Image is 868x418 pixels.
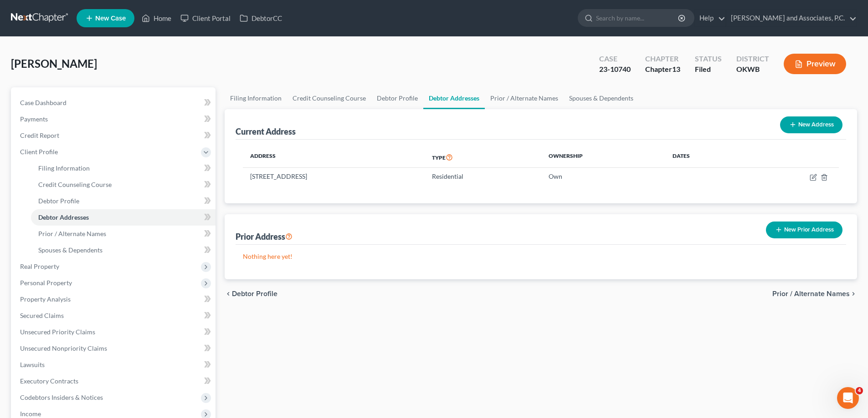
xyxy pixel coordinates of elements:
a: Unsecured Priority Claims [13,324,216,340]
a: Property Analysis [13,291,216,307]
div: Case [599,54,631,64]
a: Credit Counseling Course [287,87,371,109]
a: Payments [13,111,216,127]
a: Spouses & Dependents [31,242,216,258]
div: Chapter [645,54,680,64]
span: 13 [672,65,680,73]
a: Debtor Addresses [423,87,485,109]
a: Lawsuits [13,357,216,373]
button: chevron_left Debtor Profile [225,290,277,297]
a: Unsecured Nonpriority Claims [13,340,216,357]
a: Client Portal [176,10,235,26]
span: Property Analysis [20,295,71,303]
span: Prior / Alternate Names [772,290,850,297]
a: Spouses & Dependents [564,87,639,109]
div: Status [695,54,722,64]
a: Filing Information [225,87,287,109]
i: chevron_right [850,290,857,297]
a: Prior / Alternate Names [31,226,216,242]
iframe: Intercom live chat [837,387,859,409]
a: Credit Report [13,127,216,144]
span: Unsecured Nonpriority Claims [20,344,107,352]
button: Preview [784,54,846,74]
th: Dates [665,147,746,168]
span: Filing Information [38,164,90,172]
input: Search by name... [596,10,679,26]
a: Debtor Profile [31,193,216,209]
span: Case Dashboard [20,99,67,106]
span: Credit Report [20,131,59,139]
span: Secured Claims [20,312,64,319]
p: Nothing here yet! [243,252,839,261]
div: Prior Address [236,231,293,242]
span: Client Profile [20,148,58,156]
span: Lawsuits [20,361,45,368]
a: Debtor Addresses [31,209,216,226]
a: DebtorCC [235,10,287,26]
a: Help [695,10,725,26]
span: Personal Property [20,279,72,287]
a: Credit Counseling Course [31,176,216,193]
a: Filing Information [31,160,216,176]
span: Debtor Profile [38,197,79,205]
a: Debtor Profile [371,87,423,109]
a: Executory Contracts [13,373,216,389]
div: District [736,54,769,64]
span: New Case [95,15,126,22]
td: Residential [425,168,541,185]
span: Payments [20,115,48,123]
span: Unsecured Priority Claims [20,328,95,336]
div: OKWB [736,64,769,75]
div: Filed [695,64,722,75]
button: New Prior Address [766,222,842,238]
span: Executory Contracts [20,377,78,385]
span: Income [20,410,41,418]
a: Secured Claims [13,307,216,324]
a: Prior / Alternate Names [485,87,564,109]
span: Debtor Profile [232,290,277,297]
button: New Address [780,116,842,133]
span: Prior / Alternate Names [38,230,106,237]
div: Current Address [236,126,296,137]
th: Ownership [541,147,665,168]
span: Spouses & Dependents [38,246,103,254]
a: Case Dashboard [13,95,216,111]
td: [STREET_ADDRESS] [243,168,425,185]
i: chevron_left [225,290,232,297]
th: Address [243,147,425,168]
span: Debtor Addresses [38,213,89,221]
button: Prior / Alternate Names chevron_right [772,290,857,297]
div: Chapter [645,64,680,75]
span: 4 [856,387,863,394]
td: Own [541,168,665,185]
a: Home [137,10,176,26]
a: [PERSON_NAME] and Associates, P.C. [726,10,857,26]
div: 23-10740 [599,64,631,75]
span: [PERSON_NAME] [11,57,97,70]
th: Type [425,147,541,168]
span: Codebtors Insiders & Notices [20,393,103,401]
span: Real Property [20,262,59,270]
span: Credit Counseling Course [38,181,112,188]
